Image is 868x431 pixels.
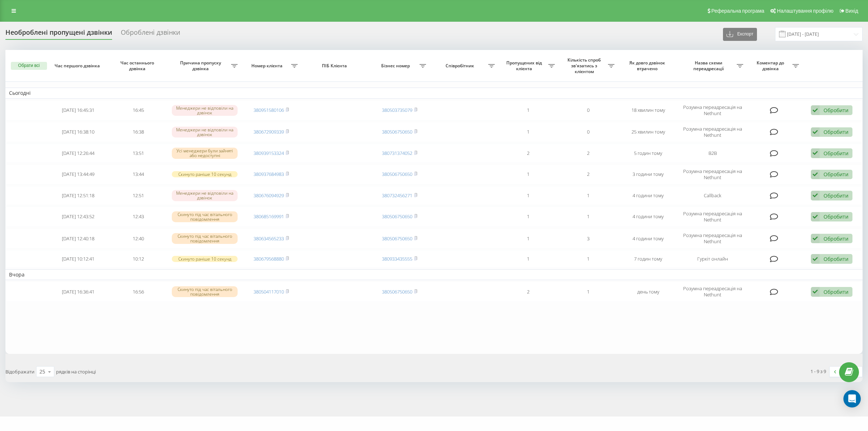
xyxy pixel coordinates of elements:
td: 1 [498,186,558,205]
td: 2 [498,144,558,163]
td: Розумна переадресація на Nethunt [678,228,747,249]
div: Обробити [824,213,848,220]
span: Реферальна програма [711,8,765,14]
span: Кількість спроб зв'язатись з клієнтом [562,57,608,74]
td: 16:38 [108,122,168,142]
td: 1 [498,228,558,249]
td: 1 [498,250,558,268]
a: 380506750650 [382,128,412,135]
a: 380933435555 [382,255,412,262]
td: 1 [498,164,558,185]
td: 16:56 [108,282,168,302]
td: день тому [618,282,678,302]
div: Скинуто раніше 10 секунд [172,256,237,262]
td: 10:12 [108,250,168,268]
span: Бізнес номер [373,63,420,69]
a: 380506750650 [382,171,412,177]
td: 1 [558,282,618,302]
td: [DATE] 12:51:18 [48,186,109,205]
td: 0 [558,122,618,142]
td: Розумна переадресація на Nethunt [678,122,747,142]
div: Скинуто під час вітального повідомлення [172,286,237,297]
div: Менеджери не відповіли на дзвінок [172,190,237,201]
td: 1 [558,207,618,227]
td: Розумна переадресація на Nethunt [678,282,747,302]
span: Назва схеми переадресації [682,60,737,71]
td: 25 хвилин тому [618,122,678,142]
span: Пропущених від клієнта [502,60,548,71]
a: 380731374052 [382,150,412,156]
div: Усі менеджери були зайняті або недоступні [172,148,237,159]
div: Скинуто під час вітального повідомлення [172,233,237,244]
span: Як довго дзвінок втрачено [625,60,672,71]
span: Час першого дзвінка [55,63,102,69]
button: Експорт [723,28,757,41]
td: [DATE] 12:43:52 [48,207,109,227]
td: 2 [558,144,618,163]
a: 380504117010 [254,288,284,295]
a: 380939153324 [254,150,284,156]
td: 3 години тому [618,164,678,185]
td: [DATE] 16:36:41 [48,282,109,302]
div: Необроблені пропущені дзвінки [5,29,112,40]
td: Сьогодні [5,88,863,98]
td: Розумна переадресація на Nethunt [678,100,747,121]
td: Вчора [5,269,863,280]
td: [DATE] 16:38:10 [48,122,109,142]
a: 380672909339 [254,128,284,135]
span: Співробітник [433,63,488,69]
div: Скинуто раніше 10 секунд [172,171,237,177]
div: Обробити [824,255,848,262]
td: Розумна переадресація на Nethunt [678,207,747,227]
td: [DATE] 16:45:31 [48,100,109,121]
td: [DATE] 12:26:44 [48,144,109,163]
div: Обробити [824,171,848,178]
div: Менеджери не відповіли на дзвінок [172,127,237,138]
a: 380506750650 [382,288,412,295]
td: [DATE] 10:12:41 [48,250,109,268]
span: Причина пропуску дзвінка [172,60,231,71]
td: 2 [498,282,558,302]
td: 4 години тому [618,228,678,249]
td: 18 хвилин тому [618,100,678,121]
span: Коментар до дзвінка [750,60,792,71]
div: Оброблені дзвінки [121,29,180,40]
span: Відображати [5,368,34,375]
div: 1 - 9 з 9 [810,368,826,375]
div: Обробити [824,288,848,295]
span: Вихід [846,8,858,14]
td: 0 [558,100,618,121]
span: ПІБ Клієнта [308,63,363,69]
a: 380732456271 [382,192,412,199]
button: Обрати всі [11,62,47,70]
div: Обробити [824,150,848,157]
td: 12:40 [108,228,168,249]
td: 2 [558,164,618,185]
a: 380634565233 [254,235,284,242]
a: 380937684983 [254,171,284,177]
div: Обробити [824,192,848,199]
td: 13:51 [108,144,168,163]
div: 25 [39,368,45,375]
td: 4 години тому [618,207,678,227]
td: 1 [498,100,558,121]
a: 380506750650 [382,235,412,242]
div: Обробити [824,128,848,135]
div: Менеджери не відповіли на дзвінок [172,105,237,116]
span: рядків на сторінці [56,368,96,375]
td: [DATE] 13:44:49 [48,164,109,185]
td: 13:44 [108,164,168,185]
td: 16:45 [108,100,168,121]
td: 7 годин тому [618,250,678,268]
span: Час останнього дзвінка [115,60,162,71]
a: 380506750650 [382,213,412,220]
td: 12:43 [108,207,168,227]
a: 380503735079 [382,107,412,113]
td: 12:51 [108,186,168,205]
td: Розумна переадресація на Nethunt [678,164,747,185]
div: Open Intercom Messenger [843,390,861,407]
td: 1 [558,186,618,205]
td: Гуркіт онлайн [678,250,747,268]
td: 3 [558,228,618,249]
a: 380685169991 [254,213,284,220]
